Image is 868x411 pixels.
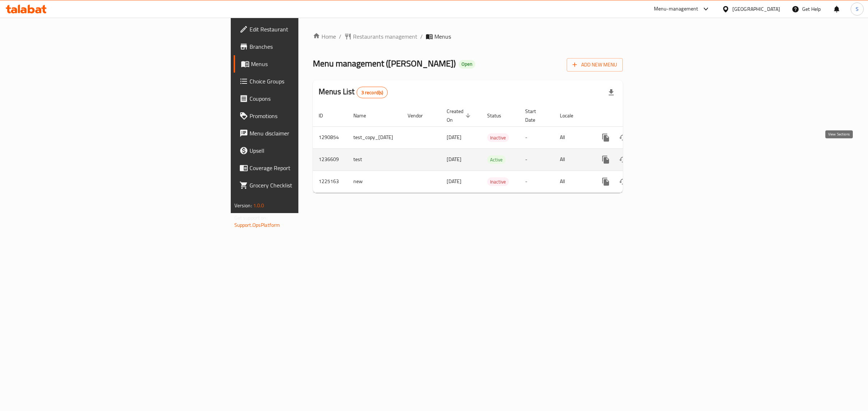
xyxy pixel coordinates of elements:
[234,107,376,125] a: Promotions
[234,21,376,38] a: Edit Restaurant
[459,60,475,69] div: Open
[250,129,370,138] span: Menu disclaimer
[567,58,623,72] button: Add New Menu
[353,111,375,120] span: Name
[234,177,376,194] a: Grocery Checklist
[554,170,591,192] td: All
[234,159,376,177] a: Coverage Report
[234,125,376,142] a: Menu disclaimer
[554,148,591,170] td: All
[408,111,432,120] span: Vendor
[313,32,623,41] nav: breadcrumb
[525,107,545,124] span: Start Date
[487,133,509,142] div: Inactive
[597,151,614,168] button: more
[353,32,417,41] span: Restaurants management
[250,164,370,172] span: Coverage Report
[251,60,370,68] span: Menus
[487,134,509,142] span: Inactive
[234,213,268,222] span: Get support on:
[319,111,332,120] span: ID
[253,201,264,210] span: 1.0.0
[357,89,388,96] span: 3 record(s)
[732,5,780,13] div: [GEOGRAPHIC_DATA]
[447,133,461,142] span: [DATE]
[554,126,591,148] td: All
[319,86,388,98] h2: Menus List
[234,220,280,230] a: Support.OpsPlatform
[603,84,620,101] div: Export file
[519,148,554,170] td: -
[447,177,461,186] span: [DATE]
[856,5,859,13] span: S
[234,38,376,55] a: Branches
[519,170,554,192] td: -
[459,61,475,67] span: Open
[344,32,417,41] a: Restaurants management
[487,156,506,164] span: Active
[357,87,388,98] div: Total records count
[614,173,632,190] button: Change Status
[487,177,509,186] div: Inactive
[234,90,376,107] a: Coupons
[447,107,473,124] span: Created On
[234,142,376,159] a: Upsell
[519,126,554,148] td: -
[597,129,614,146] button: more
[591,105,672,127] th: Actions
[250,112,370,120] span: Promotions
[250,25,370,34] span: Edit Restaurant
[654,5,698,13] div: Menu-management
[560,111,583,120] span: Locale
[487,178,509,186] span: Inactive
[250,42,370,51] span: Branches
[234,73,376,90] a: Choice Groups
[250,94,370,103] span: Coupons
[614,129,632,146] button: Change Status
[487,111,511,120] span: Status
[447,155,461,164] span: [DATE]
[234,201,252,210] span: Version:
[313,105,672,193] table: enhanced table
[434,32,451,41] span: Menus
[487,155,506,164] div: Active
[234,55,376,73] a: Menus
[420,32,423,41] li: /
[573,60,617,69] span: Add New Menu
[250,146,370,155] span: Upsell
[614,151,632,168] button: Change Status
[250,77,370,86] span: Choice Groups
[250,181,370,190] span: Grocery Checklist
[313,55,456,72] span: Menu management ( [PERSON_NAME] )
[597,173,614,190] button: more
